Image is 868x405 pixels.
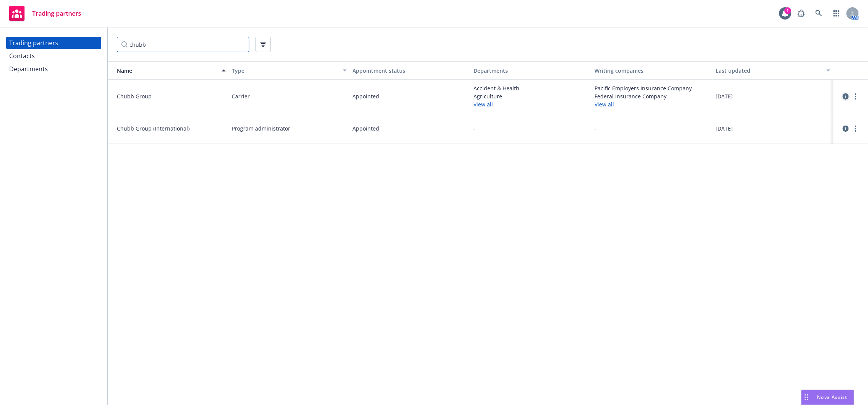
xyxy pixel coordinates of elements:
div: Contacts [9,50,35,62]
span: Trading partners [32,10,81,16]
div: Last updated [716,67,822,75]
span: Appointed [353,92,380,100]
div: Trading partners [9,37,58,49]
input: Filter by keyword... [117,37,249,52]
span: [DATE] [716,92,733,100]
div: Appointment status [353,67,468,75]
a: Switch app [829,6,844,21]
button: Last updated [712,61,834,80]
span: - [594,124,596,132]
span: - [473,124,475,132]
div: Departments [9,63,48,75]
a: View all [594,100,709,108]
div: 1 [784,7,791,14]
span: Pacific Employers Insurance Company [594,84,709,92]
a: circleInformation [841,124,850,133]
span: [DATE] [716,124,733,132]
span: Federal Insurance Company [594,92,709,100]
a: Report a Bug [794,6,809,21]
span: Carrier [232,92,250,100]
button: Type [229,61,350,80]
a: View all [473,100,588,108]
div: Writing companies [594,67,709,75]
button: Departments [470,61,591,80]
a: Search [811,6,827,21]
button: Writing companies [591,61,712,80]
a: Trading partners [6,3,84,24]
a: Departments [6,63,101,75]
a: more [851,124,860,133]
div: Drag to move [802,390,811,405]
a: Contacts [6,50,101,62]
a: Trading partners [6,37,101,49]
span: Nova Assist [817,394,848,400]
span: Chubb Group [117,92,226,100]
span: Agriculture [473,92,588,100]
span: Accident & Health [473,84,588,92]
button: Nova Assist [801,390,854,405]
a: circleInformation [841,92,850,101]
button: Appointment status [350,61,471,80]
div: Name [111,67,217,75]
span: Program administrator [232,124,290,132]
a: more [851,92,860,101]
button: Name [108,61,229,80]
span: Appointed [353,124,380,132]
span: Chubb Group (International) [117,124,226,132]
div: Departments [473,67,588,75]
div: Type [232,67,338,75]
